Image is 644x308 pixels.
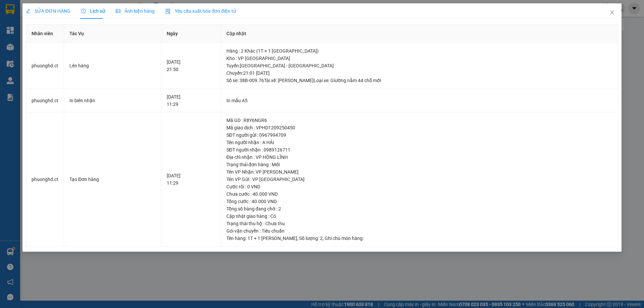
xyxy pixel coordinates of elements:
[226,212,612,220] div: Cập nhật giao hàng : Có
[226,146,612,153] div: SĐT người nhận : 0989126711
[226,220,612,227] div: Trạng thái thu hộ : Chưa thu
[26,89,64,113] td: phuonghd.ct
[26,8,70,14] span: SỬA ĐƠN HÀNG
[226,235,612,242] div: Tên hàng: , Số lượng: , Ghi chú món hàng:
[69,62,156,69] div: Lên hàng
[165,9,171,14] img: icon
[26,112,64,247] td: phuonghd.ct
[116,8,155,14] span: Ảnh kiện hàng
[69,176,156,183] div: Tạo Đơn hàng
[226,161,612,168] div: Trạng thái đơn hàng : Mới
[226,205,612,212] div: Tổng số hàng đang chờ : 2
[226,183,612,190] div: Cước rồi : 0 VND
[226,124,612,131] div: Mã giao dịch : VPHD1209250450
[226,47,612,55] div: Hàng : 2 Khác (1T + 1 [GEOGRAPHIC_DATA])
[26,9,31,13] span: edit
[226,62,612,84] div: Tuyến : [GEOGRAPHIC_DATA] - [GEOGRAPHIC_DATA] Chuyến: 21:01 [DATE] Số xe: 38B-009.76 Tài xế: [PER...
[81,8,105,14] span: Lịch sử
[26,43,64,89] td: phuonghd.ct
[226,176,612,183] div: Tên VP Gửi : VP [GEOGRAPHIC_DATA]
[226,97,612,104] div: In mẫu A5
[161,24,221,43] th: Ngày
[226,153,612,161] div: Địa chỉ nhận : VP HỒNG LĨNH
[248,236,297,241] span: 1T + 1 [PERSON_NAME]
[226,117,612,124] div: Mã GD : R8Y6NGR6
[226,168,612,176] div: Tên VP Nhận: VP [PERSON_NAME]
[226,198,612,205] div: Tổng cước : 40.000 VND
[226,55,612,62] div: Kho : VP [GEOGRAPHIC_DATA]
[64,24,161,43] th: Tác Vụ
[165,8,236,14] span: Yêu cầu xuất hóa đơn điện tử
[226,190,612,198] div: Chưa cước : 40.000 VND
[116,9,120,13] span: picture
[320,236,323,241] span: 2
[226,131,612,139] div: SĐT người gửi : 0967994709
[69,97,156,104] div: In biên nhận
[603,3,622,22] button: Close
[609,10,615,15] span: close
[167,93,215,108] div: [DATE] 11:29
[26,24,64,43] th: Nhân viên
[167,172,215,187] div: [DATE] 11:29
[81,9,86,13] span: clock-circle
[167,58,215,73] div: [DATE] 21:50
[226,227,612,235] div: Gói vận chuyển : Tiêu chuẩn
[226,139,612,146] div: Tên người nhận : A HẢI
[221,24,618,43] th: Cập nhật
